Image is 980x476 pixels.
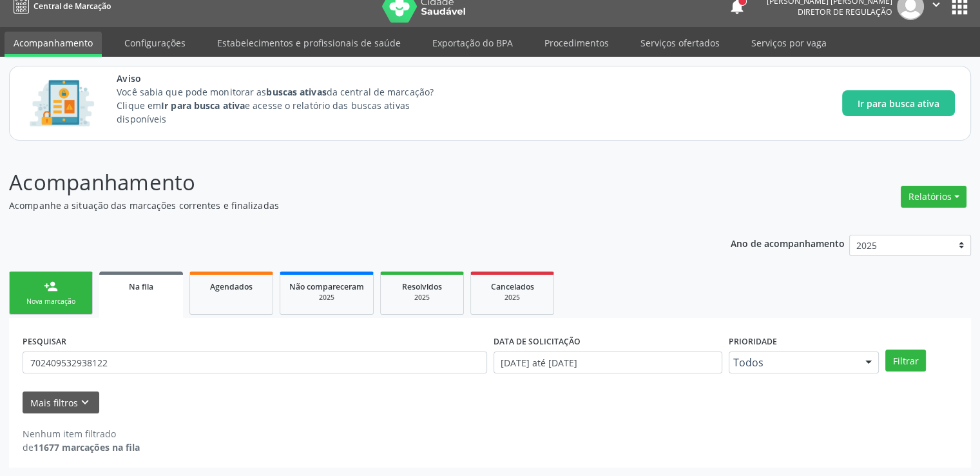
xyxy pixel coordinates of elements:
span: Resolvidos [402,281,442,292]
span: Todos [733,356,853,369]
p: Você sabia que pode monitorar as da central de marcação? Clique em e acesse o relatório das busca... [117,85,457,126]
label: DATA DE SOLICITAÇÃO [494,332,581,352]
span: Agendados [210,281,253,292]
div: Nova marcação [19,297,83,306]
label: Prioridade [729,332,777,352]
span: Na fila [129,281,153,292]
img: Imagem de CalloutCard [25,74,99,132]
button: Mais filtroskeyboard_arrow_down [23,392,99,414]
div: person_add [44,279,58,293]
input: Nome, CNS [23,352,487,373]
a: Serviços ofertados [631,32,729,54]
strong: Ir para busca ativa [161,99,245,112]
button: Relatórios [901,186,966,208]
button: Ir para busca ativa [842,90,955,116]
a: Exportação do BPA [423,32,522,54]
div: 2025 [289,293,364,302]
i: keyboard_arrow_down [78,395,92,410]
span: Diretor de regulação [798,6,892,17]
a: Procedimentos [535,32,618,54]
p: Ano de acompanhamento [731,235,845,251]
div: 2025 [480,293,544,302]
span: Não compareceram [289,281,364,292]
span: Central de Marcação [34,1,111,12]
a: Acompanhamento [5,32,102,57]
button: Filtrar [885,350,926,372]
div: Nenhum item filtrado [23,427,140,441]
div: de [23,441,140,454]
p: Acompanhe a situação das marcações correntes e finalizadas [9,199,682,212]
p: Acompanhamento [9,166,682,199]
span: Aviso [117,72,457,85]
a: Estabelecimentos e profissionais de saúde [208,32,410,54]
a: Configurações [115,32,195,54]
strong: 11677 marcações na fila [34,441,140,453]
input: Selecione um intervalo [494,352,722,373]
a: Serviços por vaga [742,32,836,54]
span: Cancelados [491,281,534,292]
span: Ir para busca ativa [858,97,939,110]
label: PESQUISAR [23,332,66,352]
strong: buscas ativas [266,86,326,98]
div: 2025 [390,293,454,302]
